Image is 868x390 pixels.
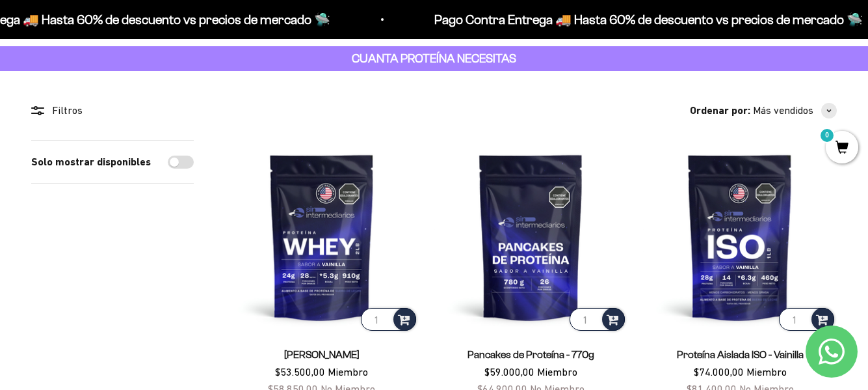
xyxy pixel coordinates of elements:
[753,102,813,119] span: Más vendidos
[537,366,577,378] span: Miembro
[826,141,858,156] a: 0
[328,366,368,378] span: Miembro
[746,366,787,378] span: Miembro
[284,349,360,360] a: [PERSON_NAME]
[275,366,325,378] span: $53.500,00
[433,9,861,30] p: Pago Contra Entrega 🚚 Hasta 60% de descuento vs precios de mercado 🛸
[31,102,194,119] div: Filtros
[352,51,516,65] strong: CUANTA PROTEÍNA NECESITAS
[753,102,837,119] button: Más vendidos
[484,366,534,378] span: $59.000,00
[819,128,835,143] mark: 0
[694,366,744,378] span: $74.000,00
[677,349,804,360] a: Proteína Aislada ISO - Vainilla
[31,154,151,171] label: Solo mostrar disponibles
[467,349,594,360] a: Pancakes de Proteína - 770g
[690,102,750,119] span: Ordenar por:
